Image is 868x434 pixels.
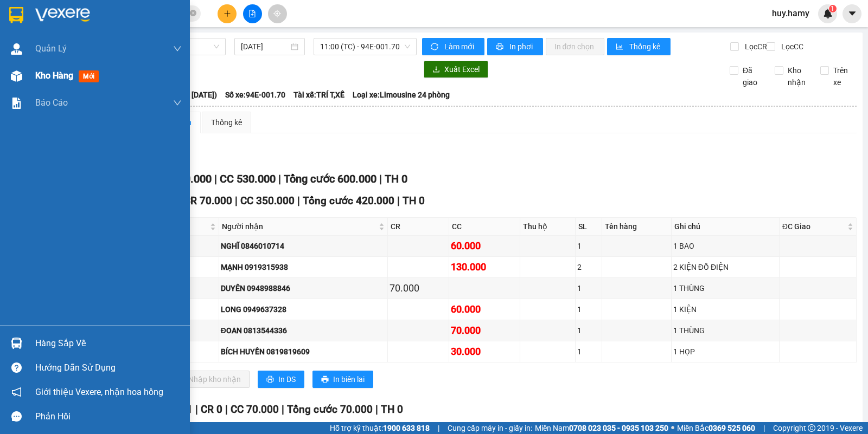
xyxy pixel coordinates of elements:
span: Loại xe: Limousine 24 phòng [353,89,450,101]
div: MẠNH 0919315938 [221,261,386,273]
div: 1 KIỆN [673,303,777,315]
th: Thu hộ [520,218,576,236]
div: 60.000 [451,302,518,317]
span: CC 70.000 [231,403,279,416]
span: Kho nhận [783,64,812,88]
span: | [379,172,382,185]
span: sync [431,43,440,51]
span: TH 0 [381,403,403,416]
span: In phơi [509,41,534,53]
span: printer [321,375,329,384]
div: LONG 0949637328 [221,303,386,315]
span: Trên xe [829,64,857,88]
span: question-circle [11,362,22,373]
span: environment [62,26,71,35]
span: Lọc CC [777,41,805,53]
span: printer [496,43,505,51]
th: Tên hàng [602,218,671,236]
th: CC [449,218,520,236]
div: 2 KIỆN ĐỒ ĐIỆN [673,261,777,273]
span: phone [62,40,71,48]
div: 1 THÙNG [673,325,777,336]
img: logo-vxr [9,7,23,23]
th: Ghi chú [672,218,780,236]
span: In biên lai [333,373,365,385]
span: caret-down [847,9,857,18]
button: bar-chartThống kê [607,38,671,55]
strong: 0708 023 035 - 0935 103 250 [569,424,668,432]
span: Tổng cước 420.000 [303,195,394,207]
span: copyright [808,424,815,432]
button: downloadXuất Excel [424,61,488,78]
button: plus [218,4,237,23]
div: 70.000 [390,281,447,296]
div: Hàng sắp về [35,335,182,352]
span: Đã giao [738,64,767,88]
span: | [375,403,378,416]
button: syncLàm mới [422,38,484,55]
div: 1 [577,240,600,252]
div: Phản hồi [35,409,182,425]
img: solution-icon [11,98,22,109]
span: close-circle [190,10,196,16]
span: Số xe: 94E-001.70 [225,89,285,101]
span: notification [11,387,22,397]
span: mới [79,70,99,82]
span: | [195,403,198,416]
span: Tài xế: TRÍ T,XẾ [293,89,344,101]
button: caret-down [843,4,861,23]
span: | [297,195,300,207]
span: | [763,422,765,434]
button: In đơn chọn [546,38,605,55]
span: close-circle [190,9,196,19]
span: plus [224,10,231,17]
button: downloadNhập kho nhận [168,371,250,388]
span: huy.hamy [763,7,818,20]
button: printerIn DS [258,371,304,388]
span: | [438,422,439,434]
div: 1 [577,282,600,294]
span: ⚪️ [671,426,674,430]
div: BÍCH HUYỀN 0819819609 [221,346,386,358]
img: warehouse-icon [11,70,22,82]
div: Hướng dẫn sử dụng [35,360,182,376]
span: bar-chart [616,43,625,51]
div: 70.000 [451,323,518,338]
th: CR [388,218,449,236]
span: down [173,99,182,107]
span: TH 0 [403,195,425,207]
button: file-add [243,4,262,23]
span: file-add [248,10,256,17]
span: Người nhận [222,221,376,232]
span: 1 [831,5,834,12]
span: aim [273,10,281,17]
span: down [173,44,182,53]
span: | [282,403,284,416]
span: | [397,195,400,207]
span: printer [266,375,274,384]
div: 1 [577,346,600,358]
span: | [214,172,217,185]
img: warehouse-icon [11,43,22,55]
span: CR 70.000 [184,195,232,207]
span: ĐC Giao [782,221,845,232]
span: | [235,195,238,207]
div: 1 BAO [673,240,777,252]
span: | [278,172,281,185]
span: Hỗ trợ kỹ thuật: [330,422,430,434]
span: download [432,66,440,74]
span: | [225,403,228,416]
span: Làm mới [444,41,476,53]
li: 995 [PERSON_NAME] [5,24,207,37]
th: SL [576,218,602,236]
input: 13/08/2025 [241,41,289,53]
span: Tổng cước 600.000 [284,172,376,185]
div: 60.000 [451,238,518,254]
div: 2 [577,261,600,273]
div: Thống kê [211,116,242,128]
span: Miền Bắc [677,422,755,434]
b: Nhà Xe Hà My [62,7,144,21]
button: printerIn phơi [487,38,543,55]
li: 0946 508 595 [5,37,207,51]
span: Báo cáo [35,96,68,109]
